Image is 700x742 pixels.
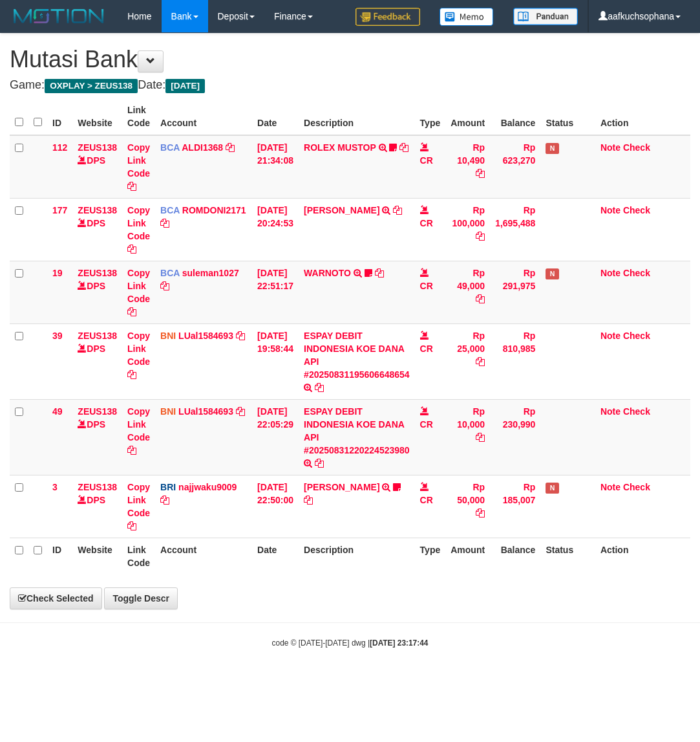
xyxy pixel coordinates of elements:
h4: Game: Date: [10,79,690,92]
td: [DATE] 20:24:53 [252,198,299,261]
td: [DATE] 21:34:08 [252,135,299,199]
td: Rp 623,270 [490,135,540,199]
a: Check [623,205,650,215]
span: BNI [160,331,176,341]
img: MOTION_logo.png [10,6,108,26]
a: Note [600,482,620,492]
td: DPS [72,198,122,261]
span: 112 [52,142,67,153]
a: [PERSON_NAME] [304,482,379,492]
span: CR [420,495,433,505]
td: DPS [72,323,122,399]
th: Action [595,98,690,135]
a: Toggle Descr [104,587,178,609]
a: WARNOTO [304,268,351,278]
span: Has Note [546,143,558,154]
th: Amount [445,538,490,574]
a: Copy Link Code [127,482,150,531]
a: Copy Link Code [127,205,150,254]
td: Rp 185,007 [490,475,540,538]
th: Amount [445,98,490,135]
a: LUal1584693 [178,331,233,341]
img: panduan.png [513,8,578,25]
td: Rp 10,000 [445,399,490,475]
th: ID [47,538,72,574]
a: Check [623,406,650,417]
small: code © [DATE]-[DATE] dwg | [272,638,429,648]
th: Action [595,538,690,574]
th: Description [299,538,415,574]
span: OXPLAY > ZEUS138 [45,79,138,93]
a: Copy Link Code [127,406,150,455]
td: Rp 50,000 [445,475,490,538]
th: Type [415,538,446,574]
span: [DATE] [165,79,205,93]
h1: Mutasi Bank [10,47,690,72]
span: CR [420,218,433,228]
span: 3 [52,482,58,492]
a: Check [623,268,650,278]
a: Check [623,482,650,492]
span: CR [420,155,433,166]
td: Rp 1,695,488 [490,198,540,261]
a: Copy Link Code [127,268,150,317]
a: LUal1584693 [178,406,233,417]
th: ID [47,98,72,135]
td: Rp 291,975 [490,261,540,323]
th: Status [540,538,595,574]
td: DPS [72,399,122,475]
span: CR [420,344,433,354]
img: Feedback.jpg [355,8,420,26]
th: Description [299,98,415,135]
td: DPS [72,261,122,323]
span: CR [420,281,433,291]
a: suleman1027 [182,268,239,278]
th: Date [252,98,299,135]
td: Rp 49,000 [445,261,490,323]
strong: [DATE] 23:17:44 [370,638,428,648]
span: BCA [160,142,180,153]
th: Link Code [122,98,155,135]
a: ZEUS138 [78,331,117,341]
th: Date [252,538,299,574]
th: Account [155,538,252,574]
span: CR [420,419,433,430]
a: Note [600,331,620,341]
td: Rp 100,000 [445,198,490,261]
td: [DATE] 22:05:29 [252,399,299,475]
th: Balance [490,538,540,574]
a: Check [623,331,650,341]
span: 49 [52,406,63,417]
span: Has Note [546,483,558,494]
a: Check Selected [10,587,102,609]
td: Rp 10,490 [445,135,490,199]
a: ESPAY DEBIT INDONESIA KOE DANA API #20250831195606648654 [304,331,410,380]
th: Balance [490,98,540,135]
a: Copy Link Code [127,142,150,191]
a: ZEUS138 [78,142,117,153]
td: [DATE] 22:51:17 [252,261,299,323]
span: Has Note [546,268,558,279]
th: Type [415,98,446,135]
a: najjwaku9009 [178,482,237,492]
a: ZEUS138 [78,406,117,417]
a: Copy Link Code [127,331,150,380]
span: 177 [52,205,67,215]
th: Link Code [122,538,155,574]
a: ROMDONI2171 [182,205,246,215]
th: Status [540,98,595,135]
td: Rp 810,985 [490,323,540,399]
span: BNI [160,406,176,417]
a: ROLEX MUSTOP [304,142,376,153]
a: ESPAY DEBIT INDONESIA KOE DANA API #20250831220224523980 [304,406,410,455]
span: BCA [160,268,180,278]
span: BRI [160,482,176,492]
th: Website [72,98,122,135]
a: Check [623,142,650,153]
td: Rp 25,000 [445,323,490,399]
a: ALDI1368 [182,142,223,153]
a: Note [600,205,620,215]
td: DPS [72,135,122,199]
a: ZEUS138 [78,268,117,278]
a: Note [600,142,620,153]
